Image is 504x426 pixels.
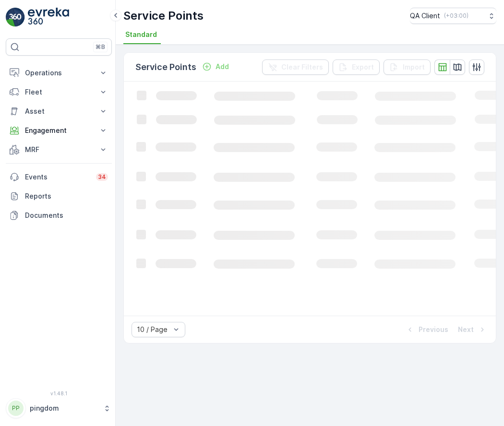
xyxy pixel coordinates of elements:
[6,398,112,418] button: PPpingdom
[28,8,69,27] img: logo_light-DOdMpM7g.png
[444,12,468,20] p: ( +03:00 )
[262,59,329,75] button: Clear Filters
[403,62,425,72] p: Import
[333,59,380,75] button: Export
[6,140,112,159] button: MRF
[30,403,98,413] p: pingdom
[458,325,474,334] p: Next
[6,102,112,121] button: Asset
[135,60,196,74] p: Service Points
[384,59,431,75] button: Import
[404,324,449,335] button: Previous
[6,121,112,140] button: Engagement
[25,106,93,116] p: Asset
[6,187,112,206] a: Reports
[25,145,93,154] p: MRF
[25,191,108,201] p: Reports
[25,68,93,78] p: Operations
[25,211,108,220] p: Documents
[457,324,488,335] button: Next
[419,325,448,334] p: Previous
[410,11,440,21] p: QA Client
[6,83,112,102] button: Fleet
[8,401,24,416] div: PP
[216,62,229,71] p: Add
[96,43,105,51] p: ⌘B
[6,8,25,27] img: logo
[410,8,496,24] button: QA Client(+03:00)
[25,87,93,97] p: Fleet
[352,62,374,72] p: Export
[281,62,323,72] p: Clear Filters
[6,206,112,225] a: Documents
[123,8,204,24] p: Service Points
[25,126,93,135] p: Engagement
[198,61,233,72] button: Add
[6,63,112,83] button: Operations
[125,30,157,39] span: Standard
[6,167,112,187] a: Events34
[6,390,112,396] span: v 1.48.1
[98,173,106,181] p: 34
[25,172,90,182] p: Events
